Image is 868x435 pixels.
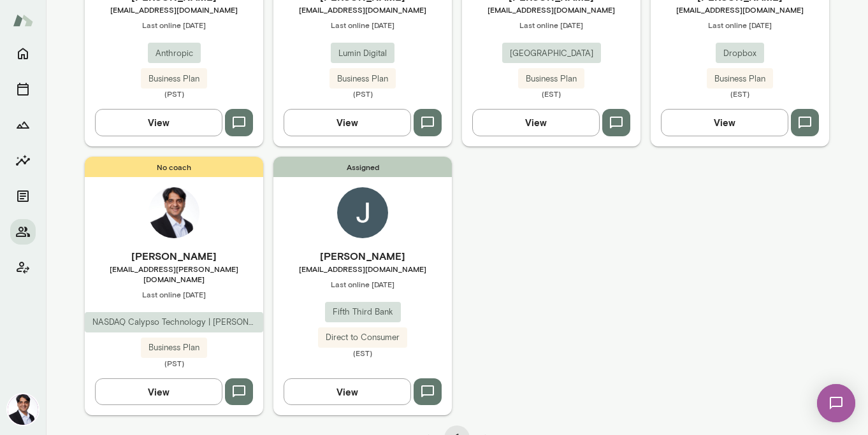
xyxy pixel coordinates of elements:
[10,255,36,280] button: Client app
[85,89,263,99] span: (PST)
[462,4,640,15] span: [EMAIL_ADDRESS][DOMAIN_NAME]
[325,306,401,318] span: Fifth Third Bank
[8,394,38,425] img: Raj Manghani
[462,89,640,99] span: (EST)
[273,248,452,264] h6: [PERSON_NAME]
[10,76,36,102] button: Sessions
[318,331,407,344] span: Direct to Consumer
[651,4,829,15] span: [EMAIL_ADDRESS][DOMAIN_NAME]
[85,248,263,264] h6: [PERSON_NAME]
[651,89,829,99] span: (EST)
[472,109,600,136] button: View
[85,157,263,177] span: No coach
[273,20,452,30] span: Last online [DATE]
[502,47,601,60] span: [GEOGRAPHIC_DATA]
[329,73,396,85] span: Business Plan
[337,187,388,238] img: Jack Mahaley
[273,279,452,289] span: Last online [DATE]
[85,264,263,284] span: [EMAIL_ADDRESS][PERSON_NAME][DOMAIN_NAME]
[95,378,222,405] button: View
[85,289,263,299] span: Last online [DATE]
[85,20,263,30] span: Last online [DATE]
[10,148,36,173] button: Insights
[273,348,452,358] span: (EST)
[331,47,394,60] span: Lumin Digital
[716,47,764,60] span: Dropbox
[284,109,411,136] button: View
[273,264,452,274] span: [EMAIL_ADDRESS][DOMAIN_NAME]
[85,316,263,329] span: NASDAQ Calypso Technology | [PERSON_NAME] [PERSON_NAME] Capital International (MSCI) | [PERSON_NA...
[13,8,33,32] img: Mento
[148,187,199,238] img: Raj Manghani
[85,4,263,15] span: [EMAIL_ADDRESS][DOMAIN_NAME]
[10,219,36,245] button: Members
[462,20,640,30] span: Last online [DATE]
[10,41,36,66] button: Home
[661,109,788,136] button: View
[273,157,452,177] span: Assigned
[518,73,584,85] span: Business Plan
[95,109,222,136] button: View
[85,358,263,368] span: (PST)
[141,73,207,85] span: Business Plan
[651,20,829,30] span: Last online [DATE]
[273,4,452,15] span: [EMAIL_ADDRESS][DOMAIN_NAME]
[284,378,411,405] button: View
[707,73,773,85] span: Business Plan
[10,183,36,209] button: Documents
[148,47,201,60] span: Anthropic
[10,112,36,138] button: Growth Plan
[141,341,207,354] span: Business Plan
[273,89,452,99] span: (PST)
